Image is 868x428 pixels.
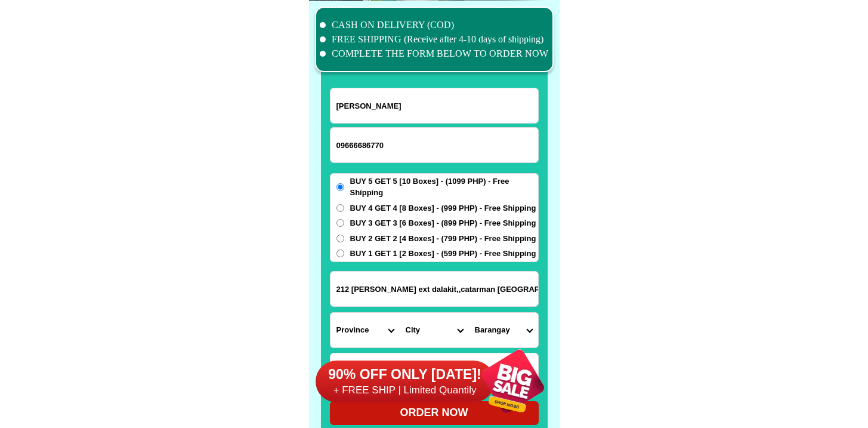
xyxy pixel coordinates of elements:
span: BUY 1 GET 1 [2 Boxes] - (599 PHP) - Free Shipping [350,248,536,260]
select: Select district [400,313,469,347]
h6: + FREE SHIP | Limited Quantily [316,384,495,397]
input: Input address [330,272,538,306]
li: COMPLETE THE FORM BELOW TO ORDER NOW [320,47,549,61]
li: FREE SHIPPING (Receive after 4-10 days of shipping) [320,32,549,47]
input: BUY 4 GET 4 [8 Boxes] - (999 PHP) - Free Shipping [336,204,344,212]
span: BUY 3 GET 3 [6 Boxes] - (899 PHP) - Free Shipping [350,217,536,229]
input: BUY 2 GET 2 [4 Boxes] - (799 PHP) - Free Shipping [336,235,344,242]
span: BUY 4 GET 4 [8 Boxes] - (999 PHP) - Free Shipping [350,202,536,214]
input: Input phone_number [330,128,538,162]
h6: 90% OFF ONLY [DATE]! [316,366,495,384]
li: CASH ON DELIVERY (COD) [320,18,549,32]
input: BUY 3 GET 3 [6 Boxes] - (899 PHP) - Free Shipping [336,219,344,227]
select: Select province [330,313,400,347]
span: BUY 5 GET 5 [10 Boxes] - (1099 PHP) - Free Shipping [350,175,538,199]
span: BUY 2 GET 2 [4 Boxes] - (799 PHP) - Free Shipping [350,233,536,245]
input: Input full_name [330,88,538,123]
input: BUY 1 GET 1 [2 Boxes] - (599 PHP) - Free Shipping [336,250,344,257]
input: BUY 5 GET 5 [10 Boxes] - (1099 PHP) - Free Shipping [336,183,344,191]
select: Select commune [469,313,538,347]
